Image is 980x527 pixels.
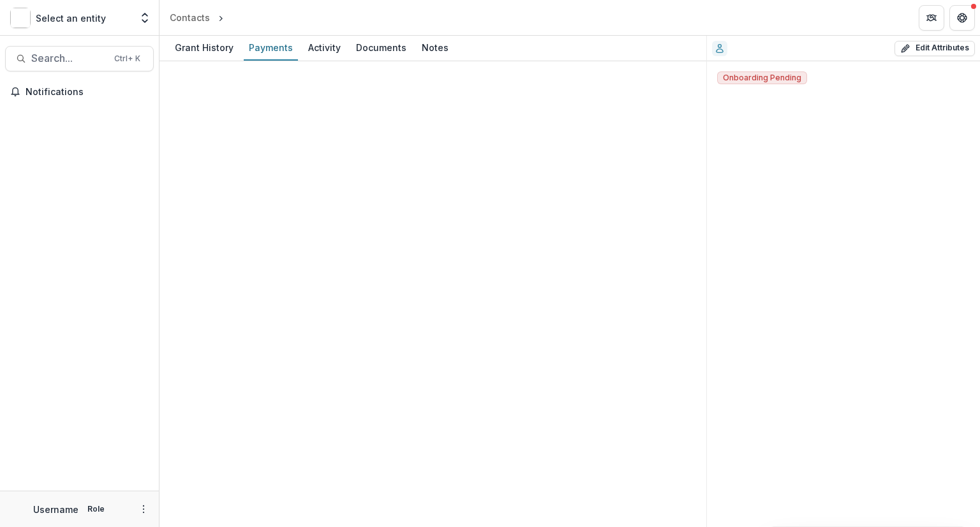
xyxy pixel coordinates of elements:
button: More [136,501,151,517]
a: Notes [417,36,454,61]
nav: breadcrumb [165,8,237,27]
a: Documents [351,36,412,61]
button: Get Help [949,5,975,31]
div: Grant History [170,38,239,57]
a: Activity [303,36,346,61]
span: Onboarding Pending [717,71,807,84]
img: Select an entity [10,8,31,28]
div: Ctrl + K [112,52,143,66]
button: Search... [5,46,154,71]
div: Documents [351,38,412,57]
button: Partners [919,5,944,31]
div: Activity [303,38,346,57]
span: Search... [31,52,107,64]
button: Open entity switcher [136,5,154,31]
a: Grant History [170,36,239,61]
p: Username [33,503,78,516]
span: Notifications [26,87,149,98]
button: Edit Attributes [895,41,975,56]
div: Payments [244,38,298,57]
a: Contacts [165,8,215,27]
div: Notes [417,38,454,57]
p: Select an entity [36,11,106,25]
p: Role [84,503,108,515]
a: Payments [244,36,298,61]
div: Contacts [170,11,210,24]
button: Notifications [5,82,154,102]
